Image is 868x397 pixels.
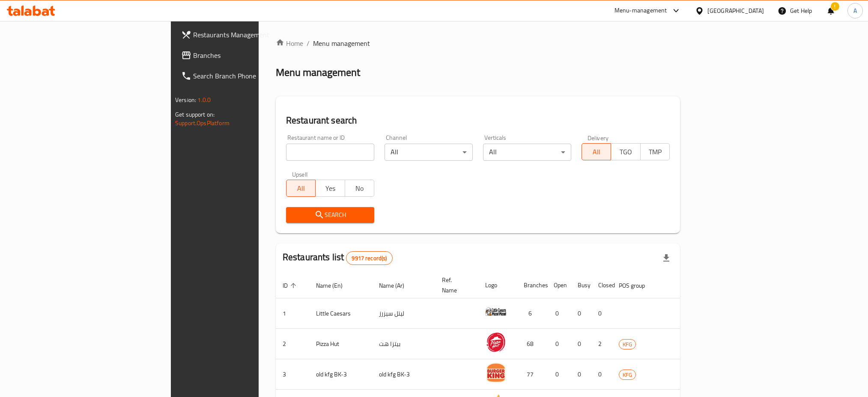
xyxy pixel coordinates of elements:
td: 0 [571,329,591,359]
span: Search Branch Phone [193,71,309,81]
a: Branches [174,45,316,66]
td: 0 [547,298,571,329]
img: old kfg BK-3 [485,362,507,383]
h2: Menu management [276,66,360,79]
span: Get support on: [175,109,215,120]
button: All [286,180,316,197]
span: POS group [619,280,656,291]
div: Menu-management [614,6,667,16]
label: Upsell [292,171,308,177]
span: A [853,6,857,15]
td: 68 [517,329,547,359]
input: Search for restaurant name or ID.. [286,144,374,161]
span: Name (Ar) [379,280,415,291]
span: TMP [644,146,666,158]
span: Version: [175,94,196,105]
th: Logo [478,272,517,298]
img: Pizza Hut [485,331,507,353]
a: Search Branch Phone [174,66,316,86]
td: old kfg BK-3 [372,359,435,390]
th: Busy [571,272,591,298]
div: Export file [656,248,677,268]
th: Open [547,272,571,298]
span: Yes [319,182,341,195]
a: Restaurants Management [174,24,316,45]
td: 0 [571,359,591,390]
span: All [585,146,608,158]
span: All [290,182,312,195]
th: Closed [591,272,612,298]
td: 0 [591,359,612,390]
span: KFG [619,370,635,380]
span: ID [283,280,299,291]
td: old kfg BK-3 [309,359,372,390]
span: Search [293,210,367,220]
span: 1.0.0 [197,94,211,105]
td: 2 [591,329,612,359]
div: [GEOGRAPHIC_DATA] [707,6,764,15]
a: Support.OpsPlatform [175,117,230,129]
button: TGO [611,143,640,160]
h2: Restaurant search [286,114,670,127]
span: Name (En) [316,280,354,291]
td: 0 [547,329,571,359]
td: بيتزا هت [372,329,435,359]
td: 77 [517,359,547,390]
span: No [349,182,371,195]
nav: breadcrumb [276,38,680,48]
button: No [345,180,374,197]
button: TMP [640,143,670,160]
span: 9917 record(s) [346,254,392,262]
button: All [582,143,611,160]
td: 0 [547,359,571,390]
span: Restaurants Management [193,30,309,40]
img: Little Caesars [485,301,507,322]
td: 6 [517,298,547,329]
span: Menu management [313,38,370,48]
button: Search [286,207,374,223]
td: Pizza Hut [309,329,372,359]
th: Branches [517,272,547,298]
div: All [385,144,473,161]
td: 0 [571,298,591,329]
td: 0 [591,298,612,329]
td: ليتل سيزرز [372,298,435,329]
div: All [483,144,571,161]
span: Ref. Name [442,275,468,295]
span: TGO [614,146,637,158]
span: Branches [193,50,309,60]
button: Yes [315,180,345,197]
td: Little Caesars [309,298,372,329]
div: Total records count [346,251,392,265]
h2: Restaurants list [283,251,393,265]
span: KFG [619,340,635,349]
label: Delivery [588,135,609,141]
